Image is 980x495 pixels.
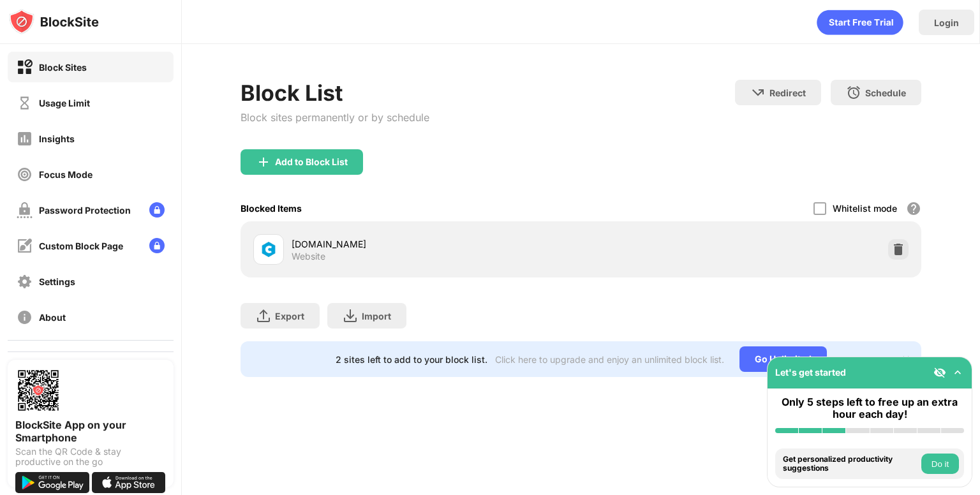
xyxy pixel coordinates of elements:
div: Block List [241,80,429,106]
img: insights-off.svg [17,131,33,147]
div: Redirect [769,87,806,98]
div: Go Unlimited [739,346,827,372]
div: Block Sites [39,62,87,73]
img: download-on-the-app-store.svg [92,472,166,493]
div: Usage Limit [39,98,90,108]
img: x-button.svg [901,354,911,364]
img: eye-not-visible.svg [933,366,946,379]
img: get-it-on-google-play.svg [15,472,89,493]
img: focus-off.svg [17,166,33,182]
div: animation [817,10,903,35]
div: BlockSite App on your Smartphone [15,418,166,444]
div: Get personalized productivity suggestions [783,455,918,473]
div: Let's get started [775,367,846,378]
img: time-usage-off.svg [17,95,33,111]
div: Blocked Items [241,203,302,214]
img: logo-blocksite.svg [9,9,99,34]
div: [DOMAIN_NAME] [292,237,581,251]
img: block-on.svg [17,59,33,75]
img: settings-off.svg [17,274,33,290]
img: about-off.svg [17,309,33,325]
img: customize-block-page-off.svg [17,238,33,254]
div: Import [362,311,391,321]
div: Custom Block Page [39,240,123,251]
img: options-page-qr-code.png [15,367,61,413]
div: Export [275,311,304,321]
div: Schedule [865,87,906,98]
div: Focus Mode [39,169,93,180]
div: Insights [39,133,75,144]
button: Do it [921,454,959,474]
div: Add to Block List [275,157,348,167]
div: Block sites permanently or by schedule [241,111,429,124]
img: lock-menu.svg [149,202,165,218]
div: Password Protection [39,205,131,216]
div: Whitelist mode [833,203,897,214]
img: password-protection-off.svg [17,202,33,218]
div: Only 5 steps left to free up an extra hour each day! [775,396,964,420]
img: favicons [261,242,276,257]
div: Website [292,251,325,262]
div: Login [934,17,959,28]
div: Scan the QR Code & stay productive on the go [15,447,166,467]
img: omni-setup-toggle.svg [951,366,964,379]
img: lock-menu.svg [149,238,165,253]
div: About [39,312,66,323]
div: Settings [39,276,75,287]
div: Click here to upgrade and enjoy an unlimited block list. [495,354,724,365]
div: 2 sites left to add to your block list. [336,354,487,365]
